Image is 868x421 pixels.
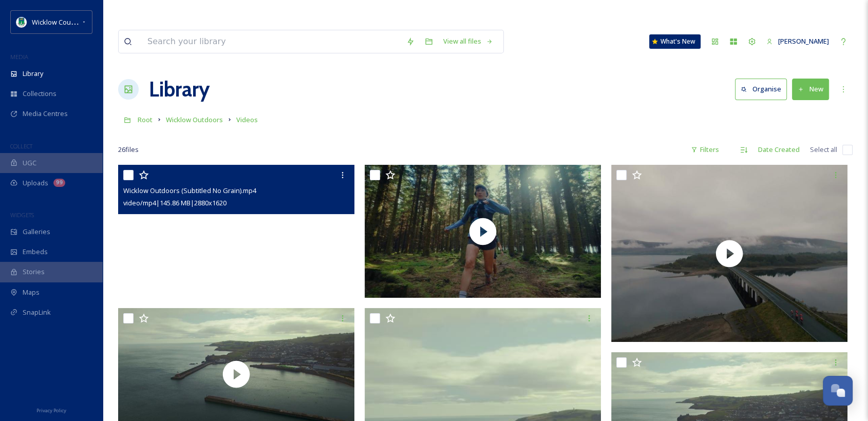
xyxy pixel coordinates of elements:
[753,140,805,160] div: Date Created
[23,247,48,257] span: Embeds
[138,113,153,126] a: Root
[649,34,701,49] a: What's New
[792,79,829,100] button: New
[166,115,223,124] span: Wicklow Outdoors
[735,79,787,100] button: Organise
[23,158,36,168] span: UGC
[23,178,48,188] span: Uploads
[118,145,139,155] span: 26 file s
[53,179,65,187] div: 99
[823,376,853,406] button: Open Chat
[365,165,601,298] img: thumbnail
[611,165,847,342] img: thumbnail
[23,288,40,297] span: Maps
[761,31,834,51] a: [PERSON_NAME]
[123,198,227,207] span: video/mp4 | 145.86 MB | 2880 x 1620
[123,186,256,195] span: Wicklow Outdoors (Subtitled No Grain).mp4
[16,17,27,27] img: download%20(9).png
[149,74,210,105] a: Library
[36,407,66,414] span: Privacy Policy
[36,404,66,416] a: Privacy Policy
[10,142,32,150] span: COLLECT
[810,145,837,155] span: Select all
[142,30,401,53] input: Search your library
[23,227,50,237] span: Galleries
[10,53,28,61] span: MEDIA
[10,211,34,219] span: WIDGETS
[23,109,68,119] span: Media Centres
[236,115,258,124] span: Videos
[438,31,498,51] a: View all files
[778,36,829,46] span: [PERSON_NAME]
[32,17,104,27] span: Wicklow County Council
[138,115,153,124] span: Root
[166,113,223,126] a: Wicklow Outdoors
[23,89,56,99] span: Collections
[23,69,43,79] span: Library
[23,267,45,277] span: Stories
[236,113,258,126] a: Videos
[735,79,792,100] a: Organise
[686,140,724,160] div: Filters
[118,165,354,298] video: Wicklow Outdoors (Subtitled No Grain).mp4
[23,308,51,317] span: SnapLink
